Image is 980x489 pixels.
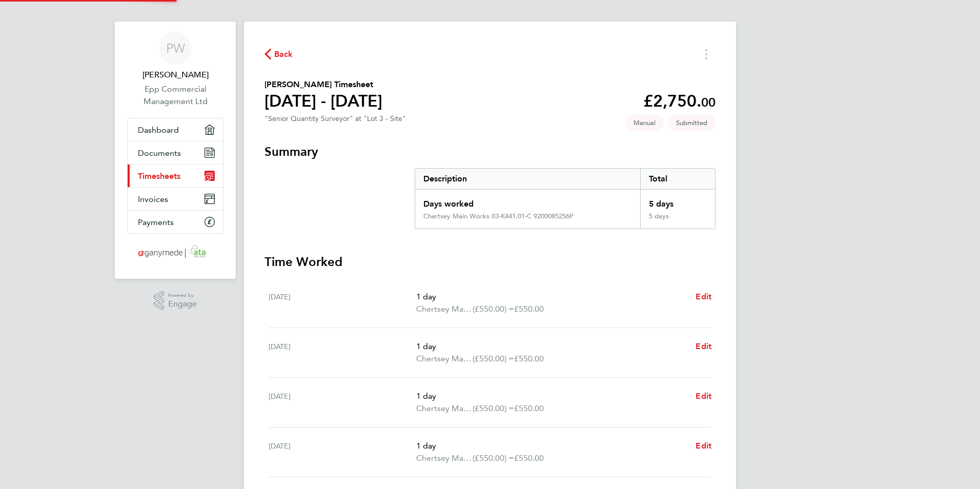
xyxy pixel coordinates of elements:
span: Edit [696,391,711,401]
p: 1 day [416,340,687,353]
a: Dashboard [128,118,223,141]
span: Chertsey Main Works 03-K441.01-C 9200085256P [416,353,473,365]
span: Chertsey Main Works 03-K441.01-C 9200085256P [416,402,473,415]
div: Summary [415,168,716,229]
a: PW[PERSON_NAME] [127,32,223,81]
div: 5 days [640,190,715,212]
span: Edit [696,341,711,351]
span: Dashboard [138,125,179,135]
p: 1 day [416,440,687,452]
span: Payments [138,217,174,227]
h3: Summary [264,144,716,160]
div: [DATE] [269,390,416,415]
a: Documents [128,141,223,164]
div: [DATE] [269,291,416,315]
div: Chertsey Main Works 03-K441.01-C 9200085256P [423,212,574,220]
p: 1 day [416,390,687,402]
span: £550.00 [514,453,544,463]
button: Timesheets Menu [697,46,716,62]
span: £550.00 [514,304,544,314]
a: Invoices [128,188,223,210]
div: Days worked [415,190,640,212]
button: Back [264,48,293,60]
a: Go to home page [127,244,223,260]
span: Timesheets [138,171,180,181]
img: ganymedesolutions-logo-retina.png [135,244,216,260]
span: £550.00 [514,354,544,363]
a: Timesheets [128,165,223,187]
span: Chertsey Main Works 03-K441.01-C 9200085256P [416,452,473,464]
app-decimal: £2,750. [643,91,716,111]
span: Engage [168,300,197,309]
a: Payments [128,211,223,233]
a: Epp Commercial Management Ltd [127,83,223,108]
div: Total [640,169,715,189]
nav: Main navigation [115,22,236,279]
div: Description [415,169,640,189]
a: Edit [696,390,711,402]
a: Edit [696,340,711,353]
span: 00 [701,95,716,110]
a: Powered byEngage [154,291,197,311]
h3: Time Worked [264,254,716,270]
a: Edit [696,440,711,452]
span: £550.00 [514,403,544,413]
span: Chertsey Main Works 03-K441.01-C 9200085256P [416,303,473,315]
span: This timesheet is Submitted. [668,114,716,131]
div: [DATE] [269,440,416,464]
span: Phil Waddington [127,69,223,81]
span: (£550.00) = [473,304,514,314]
span: Invoices [138,194,168,204]
p: 1 day [416,291,687,303]
span: This timesheet was manually created. [625,114,664,131]
div: [DATE] [269,340,416,365]
span: (£550.00) = [473,453,514,463]
a: Edit [696,291,711,303]
span: Back [274,48,293,60]
span: Edit [696,441,711,451]
span: (£550.00) = [473,354,514,363]
span: Documents [138,148,181,158]
span: PW [166,42,185,55]
span: Edit [696,292,711,301]
h2: [PERSON_NAME] Timesheet [264,78,382,91]
span: Powered by [168,291,197,300]
span: (£550.00) = [473,403,514,413]
h1: [DATE] - [DATE] [264,91,382,111]
div: "Senior Quantity Surveyor" at "Lot 3 - Site" [264,114,406,123]
div: 5 days [640,212,715,229]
